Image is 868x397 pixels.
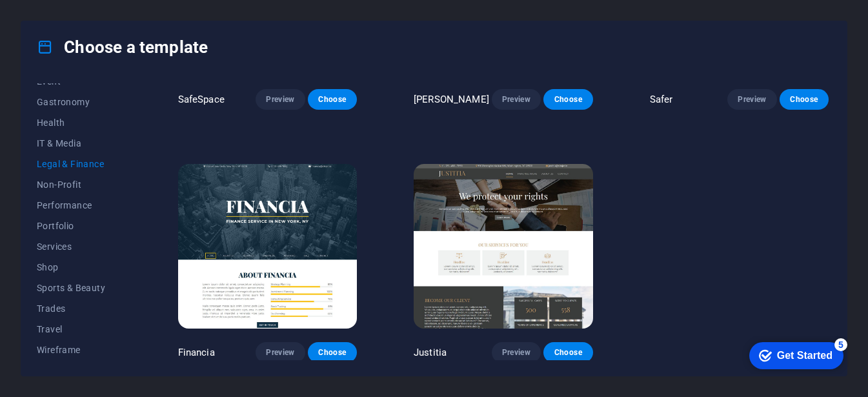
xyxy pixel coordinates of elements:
[543,342,592,363] button: Choose
[414,93,489,106] p: [PERSON_NAME]
[780,89,829,110] button: Choose
[414,164,592,329] img: Justitia
[10,6,105,34] div: Get Started 5 items remaining, 0% complete
[37,133,121,154] button: IT & Media
[37,303,121,314] span: Trades
[178,164,357,329] img: Financia
[37,174,121,195] button: Non-Profit
[37,241,121,252] span: Services
[37,278,121,298] button: Sports & Beauty
[37,92,121,112] button: Gastronomy
[256,89,305,110] button: Preview
[650,93,673,106] p: Safer
[37,221,121,231] span: Portfolio
[37,97,121,107] span: Gastronomy
[414,346,447,359] p: Justitia
[37,159,121,169] span: Legal & Finance
[37,200,121,210] span: Performance
[178,346,215,359] p: Financia
[727,89,776,110] button: Preview
[543,89,592,110] button: Choose
[37,179,121,190] span: Non-Profit
[502,347,530,358] span: Preview
[256,342,305,363] button: Preview
[37,236,121,257] button: Services
[502,94,530,105] span: Preview
[37,138,121,148] span: IT & Media
[37,262,121,272] span: Shop
[790,94,818,105] span: Choose
[37,257,121,278] button: Shop
[308,89,357,110] button: Choose
[37,117,121,128] span: Health
[738,94,766,105] span: Preview
[37,283,121,293] span: Sports & Beauty
[37,195,121,216] button: Performance
[266,347,294,358] span: Preview
[554,94,582,105] span: Choose
[492,342,541,363] button: Preview
[37,112,121,133] button: Health
[37,345,121,355] span: Wireframe
[38,14,94,26] div: Get Started
[96,3,108,15] div: 5
[37,319,121,340] button: Travel
[308,342,357,363] button: Choose
[37,298,121,319] button: Trades
[37,216,121,236] button: Portfolio
[37,324,121,334] span: Travel
[37,340,121,360] button: Wireframe
[318,94,347,105] span: Choose
[266,94,294,105] span: Preview
[492,89,541,110] button: Preview
[554,347,582,358] span: Choose
[37,154,121,174] button: Legal & Finance
[37,37,208,57] h4: Choose a template
[318,347,347,358] span: Choose
[178,93,225,106] p: SafeSpace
